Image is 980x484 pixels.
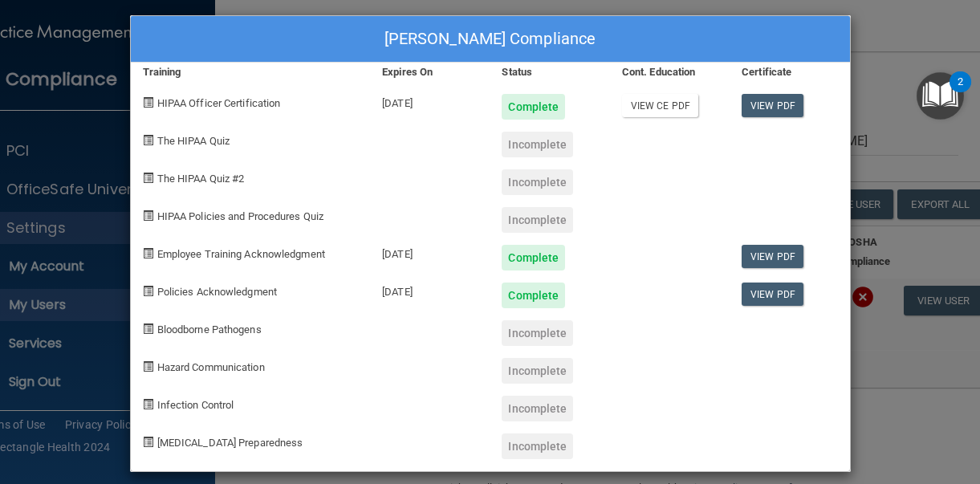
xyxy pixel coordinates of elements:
[157,135,230,147] span: The HIPAA Quiz
[157,361,265,373] span: Hazard Communication
[742,94,803,117] a: View PDF
[917,72,964,120] button: Open Resource Center, 2 new notifications
[157,286,277,298] span: Policies Acknowledgment
[622,94,698,117] a: View CE PDF
[502,396,573,421] div: Incomplete
[502,207,573,233] div: Incomplete
[742,245,803,268] a: View PDF
[157,399,234,411] span: Infection Control
[502,358,573,384] div: Incomplete
[157,97,281,109] span: HIPAA Officer Certification
[370,270,490,308] div: [DATE]
[502,283,565,308] div: Complete
[157,173,245,185] span: The HIPAA Quiz #2
[742,283,803,306] a: View PDF
[490,63,609,82] div: Status
[131,63,371,82] div: Training
[131,16,850,63] div: [PERSON_NAME] Compliance
[502,132,573,157] div: Incomplete
[958,82,963,103] div: 2
[157,210,323,222] span: HIPAA Policies and Procedures Quiz
[730,63,849,82] div: Certificate
[157,248,325,260] span: Employee Training Acknowledgment
[502,320,573,346] div: Incomplete
[502,433,573,459] div: Incomplete
[610,63,730,82] div: Cont. Education
[502,169,573,195] div: Incomplete
[370,82,490,120] div: [DATE]
[157,323,262,336] span: Bloodborne Pathogens
[157,437,303,449] span: [MEDICAL_DATA] Preparedness
[370,233,490,270] div: [DATE]
[502,94,565,120] div: Complete
[370,63,490,82] div: Expires On
[702,370,961,434] iframe: Drift Widget Chat Controller
[502,245,565,270] div: Complete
